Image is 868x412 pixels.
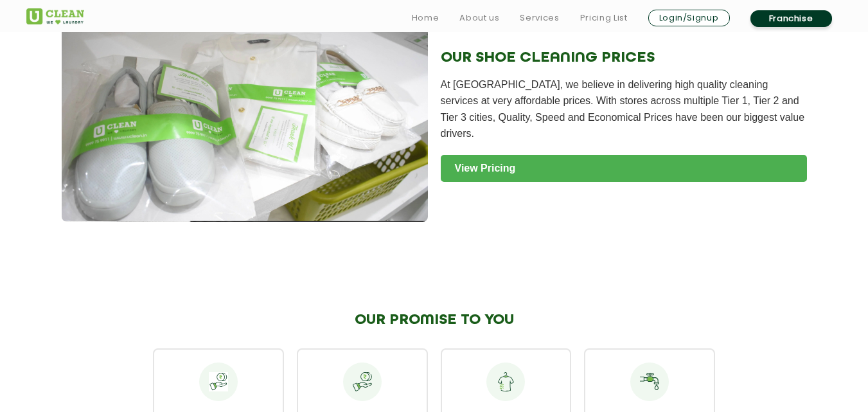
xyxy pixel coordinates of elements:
a: Services [520,10,559,26]
a: View Pricing [441,155,807,182]
a: Franchise [750,10,832,27]
p: At [GEOGRAPHIC_DATA], we believe in delivering high quality cleaning services at very affordable ... [441,76,807,142]
img: UClean Laundry and Dry Cleaning [26,8,84,24]
a: Pricing List [580,10,628,26]
h2: OUR SHOE CLEANING PRICES [441,49,807,66]
img: Shoe Cleaning Service [62,10,428,222]
a: About us [459,10,499,26]
a: Home [412,10,439,26]
h2: OUR PROMISE TO YOU [153,312,715,328]
a: Login/Signup [648,10,730,26]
